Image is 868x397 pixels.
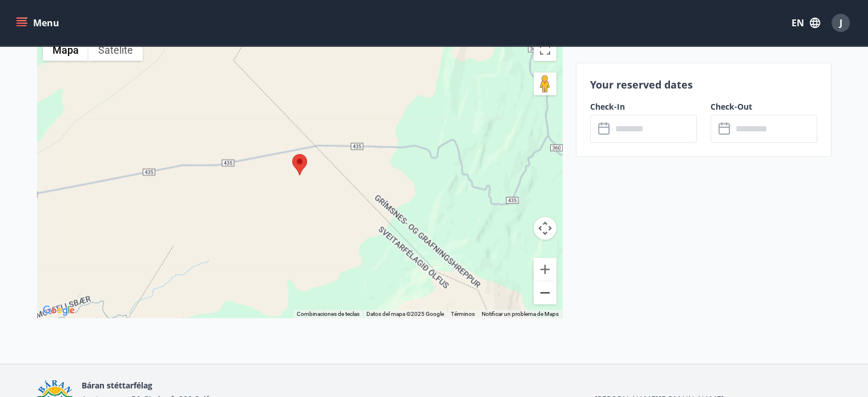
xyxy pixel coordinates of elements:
[14,13,64,33] button: menu
[366,311,444,317] span: Datos del mapa ©2025 Google
[40,303,78,318] img: Google
[534,73,556,95] button: Arrastra al hombrecito al mapa para abrir Street View
[43,38,88,61] button: Muestra el callejero
[534,217,556,240] button: Controles de visualización del mapa
[827,9,854,37] button: J
[590,101,697,113] label: Check-In
[534,38,556,61] button: Cambiar a la vista en pantalla completa
[839,17,842,29] span: J
[590,77,817,92] p: Your reserved dates
[534,258,556,281] button: Ampliar
[82,380,152,391] span: Báran stéttarfélag
[40,303,78,318] a: Abre esta zona en Google Maps (se abre en una nueva ventana)
[451,311,475,317] a: Términos (se abre en una nueva pestaña)
[710,101,817,113] label: Check-Out
[482,311,559,317] a: Notificar un problema de Maps
[787,13,825,33] button: EN
[88,38,143,61] button: Muestra las imágenes de satélite
[297,310,360,318] button: Combinaciones de teclas
[534,282,556,304] button: Reducir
